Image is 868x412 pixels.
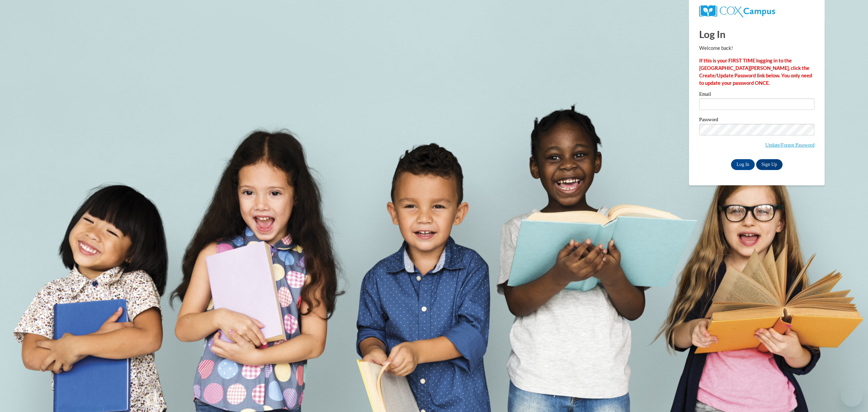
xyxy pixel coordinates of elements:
p: Welcome back! [699,44,814,52]
label: Password [699,117,814,124]
a: COX Campus [699,5,814,17]
a: Update/Forgot Password [765,142,814,148]
strong: If this is your FIRST TIME logging in to the [GEOGRAPHIC_DATA][PERSON_NAME], click the Create/Upd... [699,58,812,86]
iframe: Button to launch messaging window [841,385,863,407]
a: Sign Up [756,159,783,170]
input: Log In [731,159,755,170]
img: COX Campus [699,5,775,17]
h1: Log In [699,27,814,41]
label: Email [699,92,814,98]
